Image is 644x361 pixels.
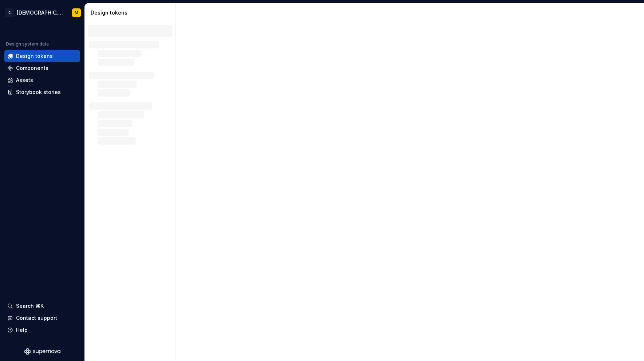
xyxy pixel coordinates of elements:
[4,324,80,336] button: Help
[4,50,80,62] a: Design tokens
[75,10,78,16] div: M
[4,300,80,312] button: Search ⌘K
[16,89,61,96] div: Storybook stories
[4,74,80,86] a: Assets
[1,5,83,20] button: C[DEMOGRAPHIC_DATA] DigitalM
[17,9,63,16] div: [DEMOGRAPHIC_DATA] Digital
[4,62,80,74] a: Components
[16,76,33,84] div: Assets
[16,314,57,322] div: Contact support
[16,326,28,334] div: Help
[16,302,44,310] div: Search ⌘K
[4,86,80,98] a: Storybook stories
[16,52,53,60] div: Design tokens
[6,41,49,47] div: Design system data
[5,8,14,17] div: C
[4,312,80,324] button: Contact support
[91,9,173,16] div: Design tokens
[24,348,60,355] svg: Supernova Logo
[16,64,48,72] div: Components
